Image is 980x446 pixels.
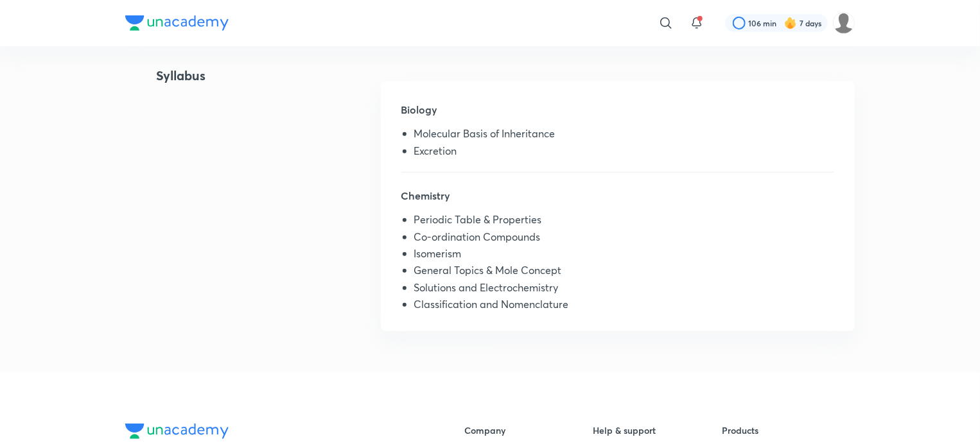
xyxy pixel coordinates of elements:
[414,214,834,230] li: Periodic Table & Properties
[414,282,834,298] li: Solutions and Electrochemistry
[414,264,834,281] li: General Topics & Mole Concept
[833,12,855,34] img: surabhi
[401,188,834,214] h5: Chemistry
[414,231,834,248] li: Co-ordination Compounds
[414,298,834,315] li: Classification and Nomenclature
[125,424,423,442] a: Company Logo
[464,424,593,437] h6: Company
[414,248,834,264] li: Isomerism
[414,145,834,162] li: Excretion
[722,424,851,437] h6: Products
[125,424,229,439] img: Company Logo
[414,128,834,144] li: Molecular Basis of Inheritance
[784,17,797,30] img: streak
[125,15,229,31] img: Company Logo
[125,66,206,346] h4: Syllabus
[593,424,722,437] h6: Help & support
[401,102,834,128] h5: Biology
